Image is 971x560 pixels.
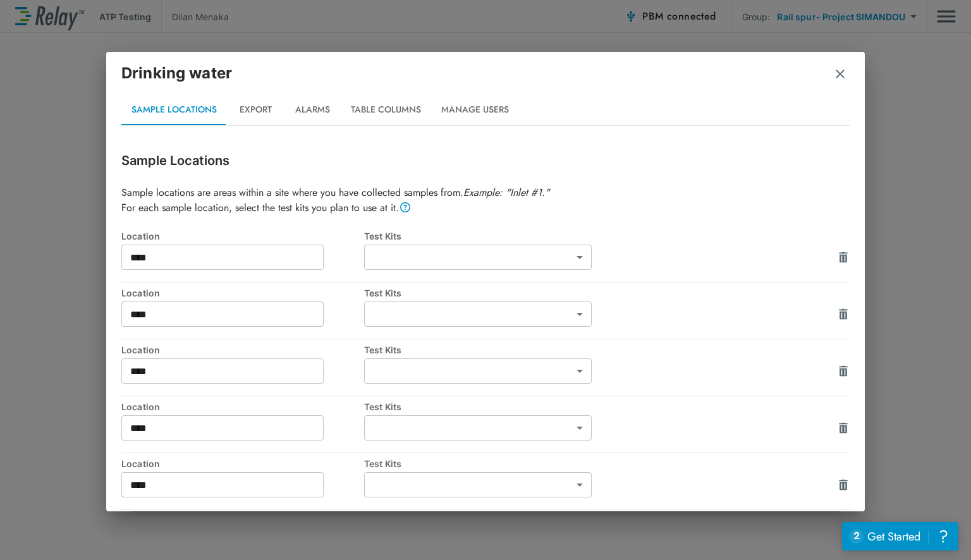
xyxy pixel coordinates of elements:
img: Drawer Icon [837,308,850,320]
img: Remove [834,68,846,80]
div: Test Kits [364,401,607,412]
div: Location [121,401,364,412]
img: Drawer Icon [837,422,850,434]
div: Test Kits [364,288,607,298]
button: Export [227,95,284,125]
div: Location [121,231,364,241]
div: Location [121,288,364,298]
iframe: Resource center [842,522,958,551]
div: Location [121,458,364,469]
p: Sample locations are areas within a site where you have collected samples from. For each sample l... [121,185,850,216]
button: Sample Locations [121,95,227,125]
div: Location [121,344,364,355]
div: Test Kits [364,231,607,241]
div: Test Kits [364,344,607,355]
img: Drawer Icon [837,365,850,377]
em: Example: "Inlet #1." [463,185,549,200]
button: Alarms [284,95,341,125]
p: Sample Locations [121,151,850,170]
div: Test Kits [364,458,607,469]
button: Manage Users [431,95,519,125]
p: Drinking water [121,62,232,85]
img: Drawer Icon [837,478,850,491]
button: Table Columns [341,95,431,125]
img: Drawer Icon [837,251,850,264]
